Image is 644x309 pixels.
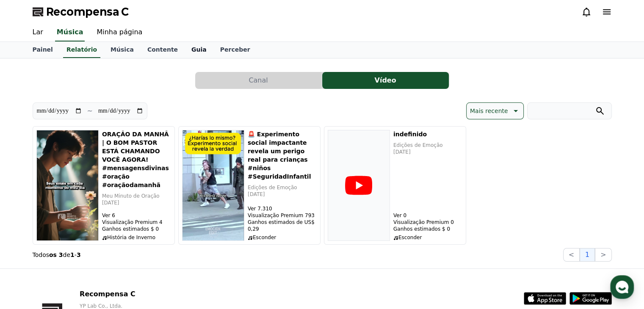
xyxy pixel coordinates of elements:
[248,185,297,190] font: Edições de Emoção
[249,76,268,84] font: Canal
[102,193,160,199] font: Meu Minuto de Oração
[102,212,115,218] font: Ver 6
[253,235,276,240] font: Esconder
[33,46,53,53] font: Painel
[66,46,97,53] font: Relatório
[322,72,449,89] a: Vídeo
[57,28,83,36] font: Música
[56,239,109,260] a: Messages
[107,235,155,240] font: História de Inverno
[600,251,606,259] font: >
[33,126,175,245] button: ORAÇÃO DA MANHÃ | O BOM PASTOR ESTÁ CHAMANDO VOCÊ AGORA! #mensagensdivinas #oração #oraçãodamanhã...
[398,235,422,240] font: Esconder
[26,42,60,58] a: Painel
[102,219,163,225] font: Visualização Premium 4
[70,251,75,258] font: 1
[90,24,149,41] a: Minha página
[26,24,50,41] a: Lar
[393,219,454,225] font: Visualização Premium 0
[195,72,322,89] a: Canal
[322,72,449,89] button: Vídeo
[580,248,595,262] button: 1
[3,239,56,260] a: Home
[595,248,611,262] button: >
[248,131,311,180] font: 🚨 Experimento social impactante revela um perigo real para crianças #niños #SeguridadInfantil
[102,131,169,188] font: ORAÇÃO DA MANHÃ | O BOM PASTOR ESTÁ CHAMANDO VOCÊ AGORA! #mensagensdivinas #oração #oraçãodamanhã
[393,142,443,148] font: Edições de Emoção
[393,131,427,138] font: indefinido
[75,251,77,258] font: -
[220,46,250,53] font: Perceber
[33,28,43,36] font: Lar
[102,226,159,232] font: Ganhos estimados $ 0
[49,251,63,258] font: os 3
[195,72,322,89] button: Canal
[33,251,49,258] font: Todos
[248,219,315,232] font: Ganhos estimados de US$ 0,29
[104,42,141,58] a: Música
[393,212,406,218] font: Ver 0
[141,42,185,58] a: Contente
[191,46,207,53] font: Guia
[324,126,466,245] button: indefinido Edições de Emoção [DATE] Ver 0 Visualização Premium 0 Ganhos estimados $ 0 Esconder
[466,102,524,119] button: Mais recente
[248,212,315,218] font: Visualização Premium 793
[102,200,119,206] font: [DATE]
[569,251,574,259] font: <
[178,126,321,245] button: 🚨 Experimento social impactante revela um perigo real para crianças #niños #SeguridadInfantil 🚨 E...
[470,108,508,114] font: Mais recente
[55,24,85,41] a: Música
[125,251,146,258] span: Settings
[563,248,580,262] button: <
[182,130,244,241] img: 🚨 Experimento social impactante revela um perigo real para crianças #niños #SeguridadInfantil
[33,5,129,19] a: Recompensa C
[109,239,163,260] a: Settings
[70,252,95,259] span: Messages
[22,251,36,258] span: Home
[87,107,93,115] font: ~
[248,191,265,197] font: [DATE]
[97,28,142,36] font: Minha página
[80,290,135,298] font: Recompensa C
[46,6,129,18] font: Recompensa C
[111,46,134,53] font: Música
[77,251,81,258] font: 3
[213,42,257,58] a: Perceber
[80,303,122,309] font: YP Lab Co., Ltda.
[393,226,450,232] font: Ganhos estimados $ 0
[374,76,396,84] font: Vídeo
[147,46,178,53] font: Contente
[393,149,411,155] font: [DATE]
[36,130,99,241] img: ORAÇÃO DA MANHÃ | O BOM PASTOR ESTÁ CHAMANDO VOCÊ AGORA! #mensagensdivinas #oração #oraçãodamanhã
[185,42,213,58] a: Guia
[248,206,272,212] font: Ver 7.310
[63,251,71,258] font: de
[585,251,589,259] font: 1
[63,42,100,58] a: Relatório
